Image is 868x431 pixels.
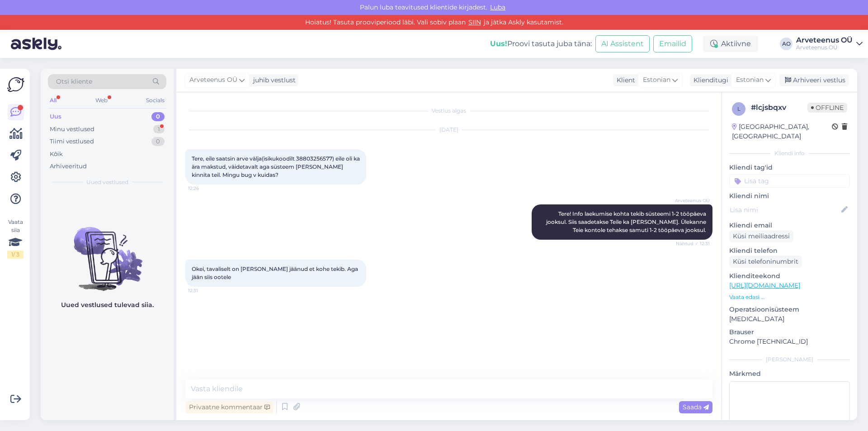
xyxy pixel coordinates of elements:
div: 1 / 3 [7,251,24,259]
img: No chats [41,211,174,292]
span: Arveteenus OÜ [675,197,710,204]
button: AI Assistent [595,35,650,52]
p: [MEDICAL_DATA] [729,314,850,324]
p: Uued vestlused tulevad siia. [61,300,154,310]
div: Aktiivne [703,36,758,52]
div: Minu vestlused [50,125,94,134]
div: Privaatne kommentaar [185,401,274,413]
div: Arveteenus OÜ [796,37,853,44]
span: Estonian [736,75,764,85]
p: Brauser [729,327,850,337]
span: Nähtud ✓ 12:31 [676,240,710,247]
div: 1 [153,125,165,134]
div: Küsi telefoninumbrit [729,256,802,268]
input: Lisa nimi [730,205,840,215]
div: Vaata siia [7,218,24,259]
span: Estonian [643,75,670,85]
div: Tiimi vestlused [50,137,94,146]
img: Askly Logo [7,76,24,93]
p: Märkmed [729,369,850,379]
div: Proovi tasuta juba täna: [490,38,592,49]
a: SIIN [466,18,484,26]
div: Arhiveeritud [50,162,87,171]
div: 0 [151,112,165,121]
div: Klienditugi [690,76,728,85]
p: Vaata edasi ... [729,293,850,301]
div: Vestlus algas [185,107,712,115]
a: Arveteenus OÜArveteenus OÜ [796,37,863,51]
div: Klient [613,76,635,85]
div: Kliendi info [729,149,850,157]
div: Web [94,95,109,106]
span: Saada [683,403,709,411]
div: [PERSON_NAME] [729,355,850,364]
span: 12:26 [188,185,222,192]
p: Kliendi tag'id [729,163,850,172]
button: Emailid [653,35,692,52]
span: l [737,105,741,112]
div: [GEOGRAPHIC_DATA], [GEOGRAPHIC_DATA] [732,122,832,141]
div: Arhiveeri vestlus [779,74,849,86]
a: [URL][DOMAIN_NAME] [729,281,800,289]
p: Kliendi telefon [729,246,850,256]
div: Arveteenus OÜ [796,44,853,51]
div: [DATE] [185,126,712,134]
p: Klienditeekond [729,271,850,281]
span: Offline [807,103,847,113]
span: Okei, tavaliselt on [PERSON_NAME] jäänud et kohe tekib. Aga jään siis ootele [192,265,359,280]
div: # lcjsbqxv [751,102,807,113]
div: juhib vestlust [250,76,296,85]
div: AO [780,38,793,50]
div: Socials [144,95,166,106]
input: Lisa tag [729,174,850,188]
p: Operatsioonisüsteem [729,305,850,314]
p: Kliendi nimi [729,191,850,201]
div: Küsi meiliaadressi [729,230,793,242]
p: Kliendi email [729,221,850,230]
span: Tere! Info laekumise kohta tekib süsteemi 1-2 tööpäeva jooksul. Siis saadetakse Teile ka [PERSON_... [546,210,708,233]
div: All [48,95,58,106]
div: Kõik [50,150,63,159]
p: Chrome [TECHNICAL_ID] [729,337,850,346]
span: Luba [487,3,508,11]
b: Uus! [490,39,507,48]
div: Uus [50,112,61,121]
span: 12:31 [188,287,222,294]
span: Otsi kliente [56,77,92,86]
span: Tere, eile saatsin arve välja(isikukoodilt 38803256577) eile oli ka ära makstud, väidetavalt aga ... [192,155,361,178]
div: 0 [151,137,165,146]
span: Uued vestlused [86,178,128,186]
span: Arveteenus OÜ [189,75,237,85]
